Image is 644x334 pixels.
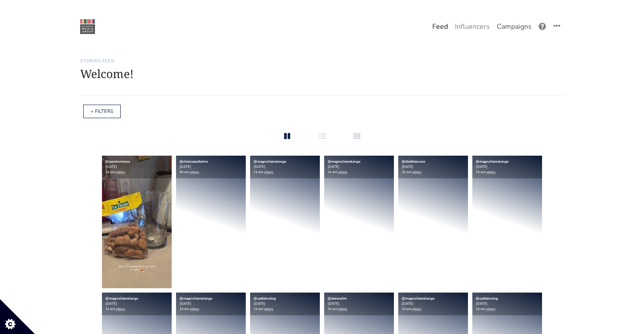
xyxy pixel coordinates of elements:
[338,307,347,311] a: views
[116,307,125,311] a: views
[493,18,535,35] a: Campaigns
[80,58,564,64] h6: Stories Feed
[412,170,421,174] a: views
[338,170,347,174] a: views
[264,170,273,174] a: views
[402,296,434,301] a: @magnoliamelange
[190,170,199,174] a: views
[472,293,542,315] div: [DATE] 1k est.
[486,170,495,174] a: views
[324,156,394,178] div: [DATE] 1k est.
[476,159,508,164] a: @magnoliamelange
[254,296,276,301] a: @sadieloving
[105,296,138,301] a: @magnoliamelange
[451,18,493,35] a: Influencers
[429,18,451,35] a: Feed
[324,293,394,315] div: [DATE] 2k est.
[180,296,212,301] a: @magnoliamelange
[328,159,360,164] a: @magnoliamelange
[254,159,286,164] a: @magnoliamelange
[402,159,425,164] a: @dietitiancass
[102,293,172,315] div: [DATE] 1k est.
[250,293,320,315] div: [DATE] 1k est.
[486,307,495,311] a: views
[105,159,130,164] a: @jasminnmeza
[398,293,468,315] div: [DATE] 1k est.
[80,67,564,81] h1: Welcome!
[412,307,421,311] a: views
[472,156,542,178] div: [DATE] 1k est.
[176,156,246,178] div: [DATE] 9k est.
[250,156,320,178] div: [DATE] 1k est.
[398,156,468,178] div: [DATE] 2k est.
[176,293,246,315] div: [DATE] 1k est.
[264,307,273,311] a: views
[190,307,199,311] a: views
[180,159,208,164] a: @chelseazeferina
[116,170,125,174] a: views
[476,296,498,301] a: @sadieloving
[102,156,172,178] div: [DATE] 2k est.
[328,296,347,301] a: @daracelim
[91,108,113,115] a: + FILTERS
[80,19,95,34] img: 22:22:48_1550874168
